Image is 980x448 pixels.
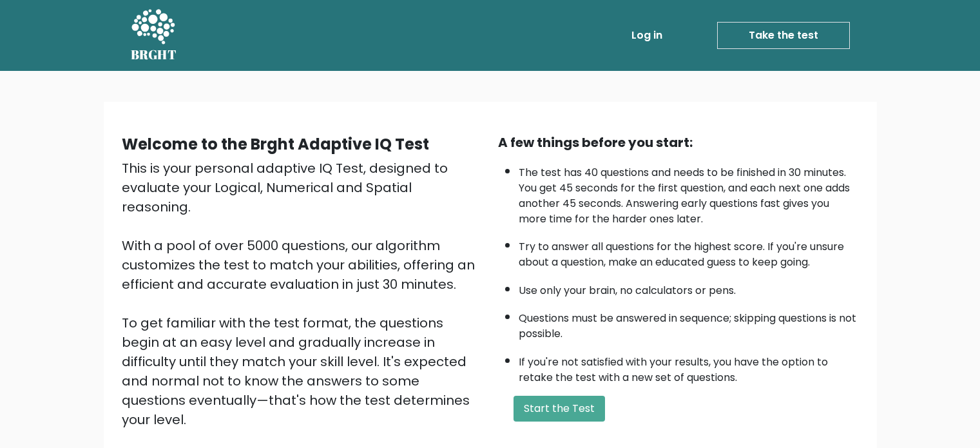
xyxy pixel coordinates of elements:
[626,23,668,48] a: Log in
[498,133,859,152] div: A few things before you start:
[131,5,177,66] a: BRGHT
[519,159,859,227] li: The test has 40 questions and needs to be finished in 30 minutes. You get 45 seconds for the firs...
[514,396,605,422] button: Start the Test
[519,304,859,342] li: Questions must be answered in sequence; skipping questions is not possible.
[519,233,859,270] li: Try to answer all questions for the highest score. If you're unsure about a question, make an edu...
[717,22,850,49] a: Take the test
[519,348,859,385] li: If you're not satisfied with your results, you have the option to retake the test with a new set ...
[122,133,429,155] b: Welcome to the Brght Adaptive IQ Test
[131,47,177,63] h5: BRGHT
[519,277,859,298] li: Use only your brain, no calculators or pens.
